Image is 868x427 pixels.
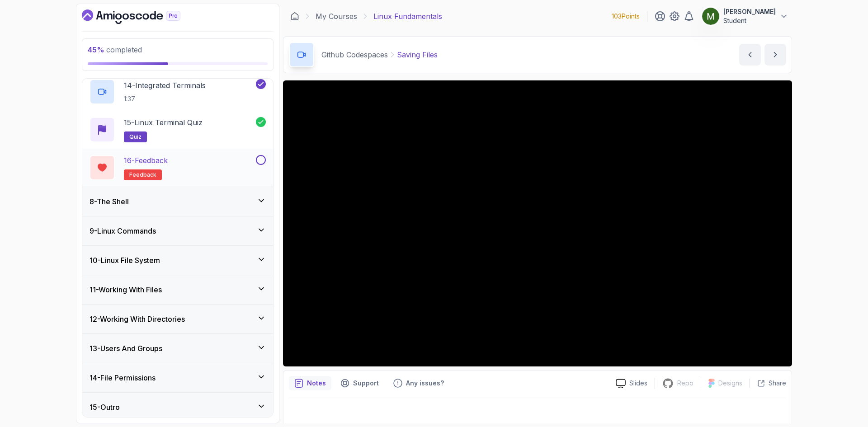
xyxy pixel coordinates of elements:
p: Saving Files [397,49,438,60]
img: user profile image [702,8,719,25]
button: 14-File Permissions [82,363,273,392]
button: 12-Working With Directories [82,305,273,333]
p: Any issues? [406,379,444,388]
p: 1:37 [124,94,206,103]
button: previous content [739,44,761,66]
p: Linux Fundamentals [373,11,442,22]
p: Designs [718,379,742,388]
p: Support [353,379,379,388]
button: 8-The Shell [82,187,273,216]
h3: 13 - Users And Groups [90,343,162,354]
h3: 10 - Linux File System [90,255,160,266]
button: 15-Linux Terminal Quizquiz [90,117,266,142]
p: Slides [629,379,647,388]
h3: 15 - Outro [90,402,120,413]
span: feedback [129,171,156,178]
span: quiz [129,133,142,141]
button: 11-Working With Files [82,275,273,304]
p: Github Codespaces [321,49,388,60]
span: 45 % [88,45,104,54]
a: Dashboard [82,9,201,24]
p: 14 - Integrated Terminals [124,80,206,91]
h3: 14 - File Permissions [90,372,156,383]
h3: 12 - Working With Directories [90,314,185,324]
a: Dashboard [290,12,299,21]
button: Support button [335,376,384,390]
button: next content [764,44,786,66]
button: Feedback button [388,376,449,390]
h3: 8 - The Shell [90,196,129,207]
button: 16-Feedbackfeedback [90,155,266,180]
button: user profile image[PERSON_NAME]Student [702,7,788,25]
span: completed [88,45,142,54]
h3: 9 - Linux Commands [90,225,156,236]
button: 15-Outro [82,393,273,422]
button: Share [750,379,786,388]
p: 15 - Linux Terminal Quiz [124,117,203,128]
h3: 11 - Working With Files [90,284,162,295]
iframe: 5 - Saving Files [283,80,792,366]
p: Share [769,379,786,388]
p: Notes [307,379,326,388]
p: Student [723,16,776,25]
p: [PERSON_NAME] [723,7,776,16]
a: Slides [609,379,655,388]
p: 103 Points [612,12,640,21]
a: My Courses [316,11,357,22]
button: 10-Linux File System [82,246,273,275]
p: 16 - Feedback [124,155,168,166]
button: 13-Users And Groups [82,334,273,363]
p: Repo [677,379,693,388]
button: notes button [289,376,331,390]
button: 14-Integrated Terminals1:37 [90,79,266,104]
button: 9-Linux Commands [82,216,273,245]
